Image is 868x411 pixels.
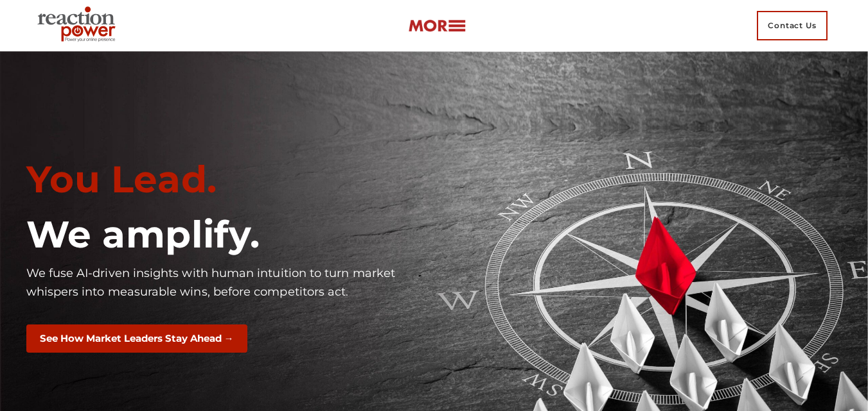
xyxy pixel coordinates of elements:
[757,11,828,40] span: Contact Us
[408,19,466,33] img: more-btn.png
[26,331,247,345] a: See How Market Leaders Stay Ahead →
[26,264,425,302] p: We fuse AI-driven insights with human intuition to turn market whispers into measurable wins, bef...
[26,156,217,202] span: You Lead.
[26,324,247,353] button: See How Market Leaders Stay Ahead →
[26,212,425,258] h1: We amplify.
[32,3,125,49] img: Executive Branding | Personal Branding Agency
